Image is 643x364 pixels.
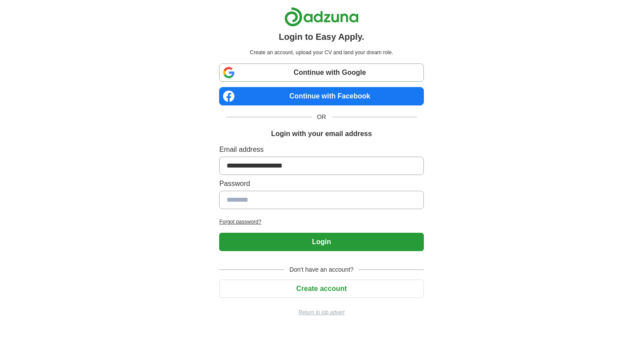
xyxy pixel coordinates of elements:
[219,144,423,155] label: Email address
[219,87,423,105] a: Continue with Facebook
[271,129,372,139] h1: Login with your email address
[219,233,423,251] button: Login
[219,308,423,316] a: Return to job advert
[219,285,423,292] a: Create account
[219,178,423,189] label: Password
[219,280,423,298] button: Create account
[219,218,423,226] a: Forgot password?
[284,7,359,27] img: Adzuna logo
[221,49,422,56] p: Create an account, upload your CV and land your dream role.
[284,265,359,274] span: Don't have an account?
[219,63,423,82] a: Continue with Google
[312,112,332,122] span: OR
[279,30,364,43] h1: Login to Easy Apply.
